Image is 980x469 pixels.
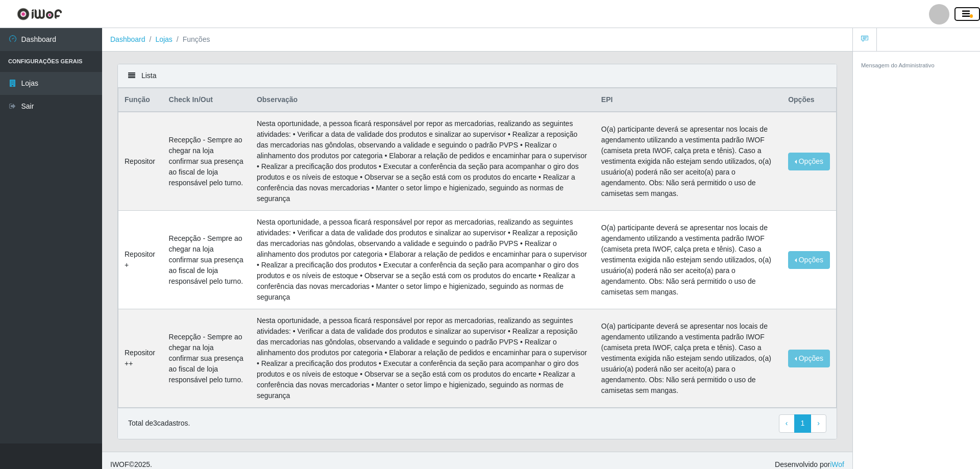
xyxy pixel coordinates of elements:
[595,309,782,408] td: O(a) participante deverá se apresentar nos locais de agendamento utilizando a vestimenta padrão I...
[817,419,820,427] span: ›
[128,418,190,429] p: Total de 3 cadastros.
[118,88,163,112] th: Função
[251,211,595,309] td: Nesta oportunidade, a pessoa ficará responsável por repor as mercadorias, realizando as seguintes...
[110,460,129,468] span: IWOF
[110,35,145,43] a: Dashboard
[163,88,251,112] th: Check In/Out
[861,62,935,68] small: Mensagem do Administrativo
[17,8,62,20] img: CoreUI Logo
[163,309,251,408] td: Recepção - Sempre ao chegar na loja confirmar sua presença ao fiscal de loja responsável pelo turno.
[788,153,830,170] button: Opções
[118,64,837,88] div: Lista
[251,112,595,211] td: Nesta oportunidade, a pessoa ficará responsável por repor as mercadorias, realizando as seguintes...
[118,309,163,408] td: Repositor ++
[595,112,782,211] td: O(a) participante deverá se apresentar nos locais de agendamento utilizando a vestimenta padrão I...
[595,211,782,309] td: O(a) participante deverá se apresentar nos locais de agendamento utilizando a vestimenta padrão I...
[251,309,595,408] td: Nesta oportunidade, a pessoa ficará responsável por repor as mercadorias, realizando as seguintes...
[779,414,795,433] a: Previous
[163,211,251,309] td: Recepção - Sempre ao chegar na loja confirmar sua presença ao fiscal de loja responsável pelo turno.
[788,251,830,269] button: Opções
[811,414,826,433] a: Next
[595,88,782,112] th: EPI
[794,414,812,433] a: 1
[779,414,826,433] nav: pagination
[173,34,210,45] li: Funções
[163,112,251,211] td: Recepção - Sempre ao chegar na loja confirmar sua presença ao fiscal de loja responsável pelo turno.
[786,419,788,427] span: ‹
[102,28,852,52] nav: breadcrumb
[788,350,830,367] button: Opções
[782,88,836,112] th: Opções
[118,211,163,309] td: Repositor +
[118,112,163,211] td: Repositor
[830,460,844,468] a: iWof
[155,35,172,43] a: Lojas
[251,88,595,112] th: Observação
